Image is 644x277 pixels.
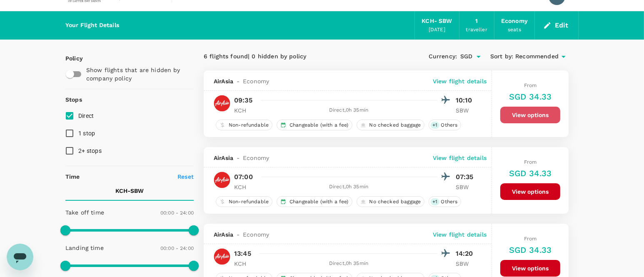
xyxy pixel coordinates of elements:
[286,122,352,129] span: Changeable (with a fee)
[431,122,439,129] span: + 1
[473,51,484,62] button: Open
[429,120,461,130] div: +1Others
[260,106,437,115] div: Direct , 0h 35min
[65,96,82,103] strong: Stops
[214,77,233,85] span: AirAsia
[515,52,559,61] span: Recommended
[542,19,572,32] button: Edit
[78,112,94,119] span: Direct
[500,260,560,277] button: View options
[234,172,253,182] p: 07:00
[234,260,255,268] p: KCH
[234,249,251,259] p: 13:45
[65,208,104,217] p: Take off time
[277,120,352,130] div: Changeable (with a fee)
[65,54,73,62] p: Policy
[234,183,255,191] p: KCH
[277,196,352,207] div: Changeable (with a fee)
[7,244,33,270] iframe: Button to launch messaging window
[78,130,95,137] span: 1 stop
[216,120,272,130] div: Non-refundable
[509,90,552,103] h6: SGD 34.33
[225,198,272,205] span: Non-refundable
[466,26,487,34] div: traveller
[260,183,437,191] div: Direct , 0h 35min
[475,17,478,26] div: 1
[234,106,255,115] p: KCH
[357,120,425,130] div: No checked baggage
[509,243,552,257] h6: SGD 34.33
[456,95,477,105] p: 10:10
[214,172,230,188] img: AK
[500,183,560,200] button: View options
[160,245,194,251] span: 00:00 - 24:00
[500,107,560,123] button: View options
[214,248,230,265] img: AK
[204,52,386,61] div: 6 flights found | 0 hidden by policy
[456,183,477,191] p: SBW
[501,17,528,26] div: Economy
[508,26,521,34] div: seats
[524,82,537,88] span: From
[243,154,269,162] span: Economy
[86,66,188,82] p: Show flights that are hidden by company policy
[65,244,104,252] p: Landing time
[214,95,230,112] img: AK
[65,21,119,30] div: Your Flight Details
[115,187,144,195] p: KCH - SBW
[214,230,233,239] span: AirAsia
[431,198,439,205] span: + 1
[366,122,424,129] span: No checked baggage
[216,196,272,207] div: Non-refundable
[490,52,513,61] span: Sort by :
[214,154,233,162] span: AirAsia
[366,198,424,205] span: No checked baggage
[433,154,487,162] p: View flight details
[429,196,461,207] div: +1Others
[509,167,552,180] h6: SGD 34.33
[243,77,269,85] span: Economy
[286,198,352,205] span: Changeable (with a fee)
[160,210,194,216] span: 00:00 - 24:00
[233,154,243,162] span: -
[234,95,252,105] p: 09:35
[429,26,445,34] div: [DATE]
[78,147,102,154] span: 2+ stops
[357,196,425,207] div: No checked baggage
[243,230,269,239] span: Economy
[438,122,461,129] span: Others
[422,17,452,26] div: KCH - SBW
[177,172,194,181] p: Reset
[456,249,477,259] p: 14:20
[524,159,537,165] span: From
[433,230,487,239] p: View flight details
[438,198,461,205] span: Others
[260,260,437,268] div: Direct , 0h 35min
[429,52,457,61] span: Currency :
[65,172,80,181] p: Time
[225,122,272,129] span: Non-refundable
[433,77,487,85] p: View flight details
[233,230,243,239] span: -
[456,172,477,182] p: 07:35
[233,77,243,85] span: -
[456,260,477,268] p: SBW
[524,236,537,242] span: From
[456,106,477,115] p: SBW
